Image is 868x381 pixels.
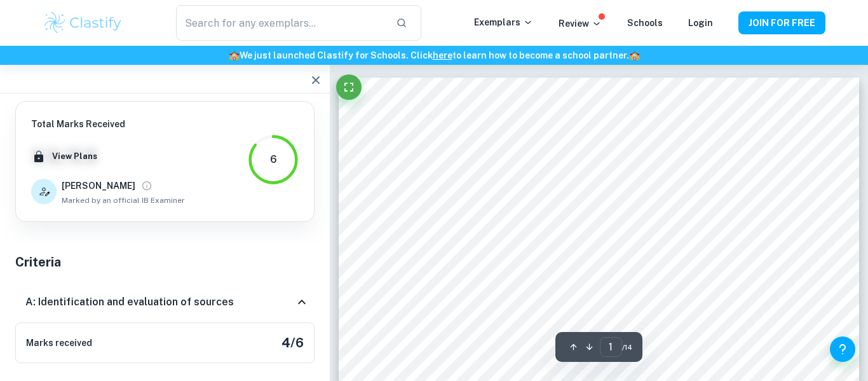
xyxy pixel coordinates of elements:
h6: Total Marks Received [31,117,185,131]
a: here [433,50,452,60]
button: Fullscreen [336,74,362,100]
h6: Marks received [26,336,92,350]
a: Login [688,18,713,28]
p: Review [559,17,602,31]
img: Clastify logo [43,10,123,36]
button: View Plans [49,147,100,166]
button: Help and Feedback [830,336,855,362]
input: Search for any exemplars... [176,5,386,41]
h5: 4 / 6 [281,333,304,352]
div: 6 [270,152,277,167]
h6: [PERSON_NAME] [62,179,135,193]
p: Exemplars [474,15,533,29]
h6: A: Identification and evaluation of sources [25,294,234,310]
span: / 14 [622,342,632,353]
a: Schools [627,18,663,28]
button: View full profile [138,177,156,195]
div: A: Identification and evaluation of sources [15,282,315,322]
h6: We just launched Clastify for Schools. Click to learn how to become a school partner. [3,48,865,62]
span: Marked by an official IB Examiner [62,195,185,206]
span: 🏫 [629,50,640,60]
h5: Criteria [15,253,315,272]
span: 🏫 [229,50,240,60]
button: JOIN FOR FREE [738,11,825,34]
